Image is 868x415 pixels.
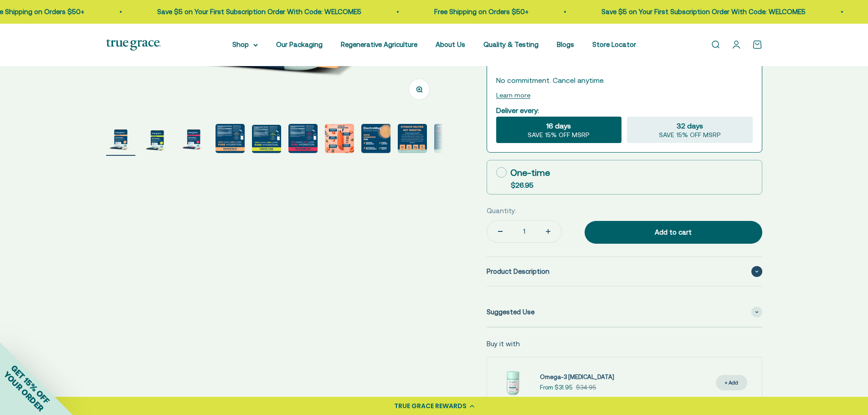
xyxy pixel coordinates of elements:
[483,41,539,48] a: Quality & Testing
[436,41,465,48] a: About Us
[432,8,526,15] a: Free Shipping on Orders $50+
[288,124,318,156] button: Go to item 6
[398,124,427,153] img: Everyone needs true hydration. From your extreme athletes to you weekend warriors, ElectroMag giv...
[9,363,51,405] span: GET 15% OFF
[557,41,574,48] a: Blogs
[361,124,390,153] img: Rapid Hydration For: - Exercise endurance* - Stress support* - Electrolyte replenishment* - Muscl...
[487,266,550,277] span: Product Description
[585,221,762,244] button: Add to cart
[398,124,427,156] button: Go to item 9
[106,124,135,156] button: Go to item 1
[487,257,762,286] summary: Product Description
[540,373,614,382] a: Omega-3 [MEDICAL_DATA]
[232,39,258,50] summary: Shop
[179,124,208,153] img: ElectroMag™
[716,375,747,391] button: + Add
[325,124,354,156] button: Go to item 7
[143,124,172,153] img: ElectroMag™
[216,124,245,156] button: Go to item 4
[252,125,281,153] img: ElectroMag™
[592,41,636,48] a: Store Locator
[216,124,245,153] img: 750 mg sodium for fluid balance and cellular communication.* 250 mg potassium supports blood pres...
[540,383,572,393] sale-price: From $31.95
[179,124,208,156] button: Go to item 3
[603,227,744,238] div: Add to cart
[288,124,318,153] img: ElectroMag™
[434,124,463,153] img: ElectroMag™
[535,220,561,242] button: Increase quantity
[599,6,803,17] p: Save $5 on Your First Subscription Order With Code: WELCOME5
[276,41,323,48] a: Our Packaging
[325,124,354,153] img: Magnesium for heart health and stress support* Chloride to support pH balance and oxygen flow* So...
[361,124,390,156] button: Go to item 8
[434,124,463,156] button: Go to item 10
[725,379,738,387] div: + Add
[487,307,534,318] span: Suggested Use
[394,401,467,411] div: TRUE GRACE REWARDS
[487,220,514,242] button: Decrease quantity
[487,338,520,349] p: Buy it with
[487,297,762,327] summary: Suggested Use
[341,41,417,48] a: Regenerative Agriculture
[494,364,531,401] img: Omega-3 Fish Oil for Brain, Heart, and Immune Health* Sustainably sourced, wild-caught Alaskan fi...
[143,124,172,156] button: Go to item 2
[576,383,596,393] compare-at-price: $34.95
[487,205,516,216] label: Quantity:
[155,6,359,17] p: Save $5 on Your First Subscription Order With Code: WELCOME5
[106,124,135,153] img: ElectroMag™
[2,369,46,413] span: YOUR ORDER
[540,374,614,380] span: Omega-3 [MEDICAL_DATA]
[252,125,281,156] button: Go to item 5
